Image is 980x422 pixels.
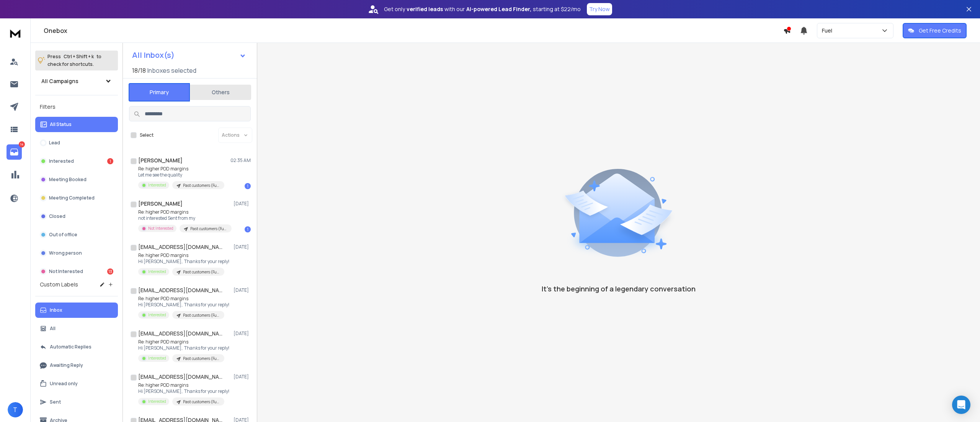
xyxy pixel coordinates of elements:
p: Interested [148,312,166,318]
p: Interested [49,158,74,164]
p: 02:35 AM [230,157,251,164]
p: Hi [PERSON_NAME], Thanks for your reply! [138,302,229,308]
p: Get Free Credits [919,27,961,34]
p: Re: higher POD margins [138,166,224,172]
button: Others [190,84,251,101]
button: Lead [35,135,118,150]
button: Meeting Booked [35,172,118,187]
p: Past customers (Fuel) [183,399,220,405]
p: Re: higher POD margins [138,296,229,302]
h1: All Inbox(s) [132,51,175,59]
strong: verified leads [407,5,443,13]
p: Interested [148,269,166,275]
button: Closed [35,209,118,224]
p: Interested [148,182,166,188]
a: 14 [7,144,22,160]
p: Interested [148,399,166,404]
p: Past customers (Fuel) [183,269,220,275]
button: Out of office [35,227,118,242]
p: Out of office [49,232,77,238]
p: Hi [PERSON_NAME], Thanks for your reply! [138,388,229,394]
button: T [8,402,23,417]
p: Past customers (Fuel) [183,312,220,318]
h1: [EMAIL_ADDRESS][DOMAIN_NAME] [138,373,222,381]
button: All Inbox(s) [126,47,252,63]
button: Inbox [35,303,118,318]
button: Automatic Replies [35,339,118,355]
div: 1 [107,158,113,164]
p: Sent [50,399,61,405]
p: Let me see the quality [138,172,224,178]
p: All Status [50,121,72,128]
p: [DATE] [234,244,251,250]
p: Press to check for shortcuts. [47,53,101,68]
p: Not Interested [49,268,83,275]
p: Lead [49,140,60,146]
p: Re: higher POD margins [138,209,230,215]
p: Hi [PERSON_NAME], Thanks for your reply! [138,258,229,265]
p: It’s the beginning of a legendary conversation [542,283,696,294]
button: Try Now [587,3,612,15]
button: Wrong person [35,245,118,261]
div: 13 [107,268,113,275]
p: Closed [49,213,65,219]
p: Past customers (Fuel) [183,356,220,361]
h3: Inboxes selected [147,66,196,75]
button: Unread only [35,376,118,391]
p: [DATE] [234,287,251,293]
p: Awaiting Reply [50,362,83,368]
p: All [50,325,56,332]
span: Ctrl + Shift + k [62,52,95,61]
p: Past customers (Fuel) [183,183,220,188]
p: Not Interested [148,226,173,231]
button: Not Interested13 [35,264,118,279]
p: Re: higher POD margins [138,382,229,388]
button: All Status [35,117,118,132]
p: Hi [PERSON_NAME], Thanks for your reply! [138,345,229,351]
p: Wrong person [49,250,82,256]
h1: [EMAIL_ADDRESS][DOMAIN_NAME] [138,330,222,337]
div: 1 [245,226,251,232]
p: Fuel [822,27,835,34]
button: Sent [35,394,118,410]
button: All Campaigns [35,74,118,89]
p: Meeting Completed [49,195,95,201]
p: [DATE] [234,330,251,337]
p: Inbox [50,307,62,313]
p: Get only with our starting at $22/mo [384,5,581,13]
h1: All Campaigns [41,77,78,85]
p: Try Now [589,5,610,13]
img: logo [8,26,23,40]
p: Past customers (Fuel) [190,226,227,232]
button: Meeting Completed [35,190,118,206]
p: Meeting Booked [49,177,87,183]
h3: Custom Labels [40,281,78,288]
h1: [EMAIL_ADDRESS][DOMAIN_NAME] [138,243,222,251]
p: Re: higher POD margins [138,339,229,345]
p: Unread only [50,381,78,387]
p: Interested [148,355,166,361]
p: not interested Sent from my [138,215,230,221]
h1: [EMAIL_ADDRESS][DOMAIN_NAME] [138,286,222,294]
p: [DATE] [234,374,251,380]
div: 1 [245,183,251,189]
strong: AI-powered Lead Finder, [466,5,531,13]
p: 14 [19,141,25,147]
button: Primary [129,83,190,101]
button: All [35,321,118,336]
h1: [PERSON_NAME] [138,200,183,208]
button: Get Free Credits [903,23,967,38]
span: 18 / 18 [132,66,146,75]
button: Interested1 [35,154,118,169]
p: [DATE] [234,201,251,207]
div: Open Intercom Messenger [952,396,970,414]
h3: Filters [35,101,118,112]
h1: Onebox [44,26,783,35]
label: Select [140,132,154,138]
button: Awaiting Reply [35,358,118,373]
p: Re: higher POD margins [138,252,229,258]
h1: [PERSON_NAME] [138,157,183,164]
p: Automatic Replies [50,344,91,350]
